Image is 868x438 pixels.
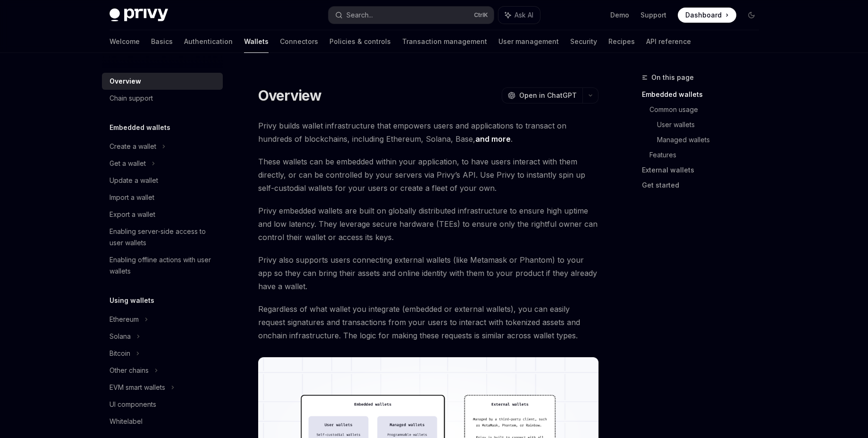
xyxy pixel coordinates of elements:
span: Open in ChatGPT [519,91,577,100]
a: Basics [151,30,173,53]
h5: Embedded wallets [110,122,170,133]
a: Chain support [102,90,223,107]
img: dark logo [110,9,168,22]
div: Ethereum [110,314,139,325]
h1: Overview [258,87,322,104]
a: Features [649,147,767,163]
a: API reference [646,30,691,53]
span: Ask AI [514,10,533,20]
div: Create a wallet [110,141,156,152]
a: Enabling server-side access to user wallets [102,223,223,251]
a: Authentication [184,30,233,53]
div: Import a wallet [110,192,154,203]
a: Security [570,30,597,53]
span: Regardless of what wallet you integrate (embedded or external wallets), you can easily request si... [258,302,598,342]
a: Common usage [649,102,767,117]
span: Privy also supports users connecting external wallets (like Metamask or Phantom) to your app so t... [258,253,598,293]
span: On this page [651,72,694,83]
div: Chain support [110,93,153,104]
div: Export a wallet [110,209,155,220]
button: Open in ChatGPT [502,87,582,103]
a: User management [498,30,559,53]
a: Connectors [280,30,318,53]
div: Solana [110,331,131,342]
a: UI components [102,396,223,413]
div: Overview [110,76,141,87]
a: Wallets [244,30,269,53]
div: Bitcoin [110,348,130,359]
a: Managed wallets [657,132,767,147]
a: Import a wallet [102,189,223,206]
span: Privy embedded wallets are built on globally distributed infrastructure to ensure high uptime and... [258,204,598,244]
a: Dashboard [678,8,736,23]
div: Update a wallet [110,175,158,186]
a: Support [640,10,666,20]
span: These wallets can be embedded within your application, to have users interact with them directly,... [258,155,598,195]
span: Dashboard [685,10,722,20]
a: Welcome [110,30,140,53]
h5: Using wallets [110,295,154,306]
a: User wallets [657,117,767,132]
button: Search...CtrlK [329,7,494,24]
a: Export a wallet [102,206,223,223]
div: Whitelabel [110,416,143,427]
div: UI components [110,399,156,410]
a: Whitelabel [102,413,223,430]
a: Embedded wallets [642,87,767,102]
div: EVM smart wallets [110,382,165,393]
a: External wallets [642,163,767,178]
a: Recipes [608,30,635,53]
a: Get started [642,178,767,193]
button: Toggle dark mode [744,8,759,23]
div: Enabling offline actions with user wallets [110,254,217,277]
span: Ctrl K [474,11,488,19]
div: Search... [346,9,373,21]
a: and more [475,134,511,144]
a: Overview [102,73,223,90]
div: Other chains [110,365,149,376]
a: Demo [610,10,629,20]
a: Enabling offline actions with user wallets [102,251,223,280]
div: Get a wallet [110,158,146,169]
button: Ask AI [498,7,540,24]
span: Privy builds wallet infrastructure that empowers users and applications to transact on hundreds o... [258,119,598,146]
a: Policies & controls [329,30,391,53]
a: Transaction management [402,30,487,53]
div: Enabling server-side access to user wallets [110,226,217,249]
a: Update a wallet [102,172,223,189]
